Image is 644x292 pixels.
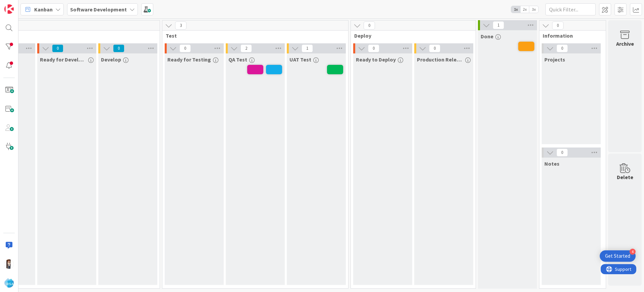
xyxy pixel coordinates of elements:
div: Open Get Started checklist, remaining modules: 4 [600,250,636,262]
span: 0 [556,44,568,52]
span: 2 [240,44,252,52]
span: Notes [544,160,559,167]
span: 0 [113,44,124,52]
span: Production Release [417,56,463,63]
span: 0 [552,22,563,30]
div: Delete [617,173,633,181]
span: 0 [429,44,440,52]
span: Done [481,33,493,40]
span: 1 [493,21,504,29]
span: Develop [101,56,121,63]
span: QA Test [228,56,247,63]
div: Get Started [605,253,630,259]
span: 0 [179,44,191,52]
span: 3x [529,6,538,13]
span: 3 [175,22,186,30]
b: Software Development [70,6,127,13]
span: Ready for Development [40,56,86,63]
span: 0 [368,44,379,52]
span: 1x [511,6,520,13]
input: Quick Filter... [545,3,596,15]
img: SK [4,259,14,269]
span: Ready for Testing [167,56,211,63]
span: Ready to Deploy [356,56,396,63]
span: Deploy [354,32,467,39]
span: 1 [302,44,313,52]
span: 0 [52,44,63,52]
img: Visit kanbanzone.com [4,4,14,14]
span: 0 [556,149,568,157]
div: Archive [616,40,634,48]
span: 2x [520,6,529,13]
span: 0 [364,22,375,30]
span: Kanban [34,5,53,13]
img: avatar [4,278,14,288]
span: Information [543,32,597,39]
span: UAT Test [289,56,311,63]
div: 4 [630,249,636,255]
span: Projects [544,56,565,63]
span: Test [166,32,340,39]
span: Support [14,1,31,9]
